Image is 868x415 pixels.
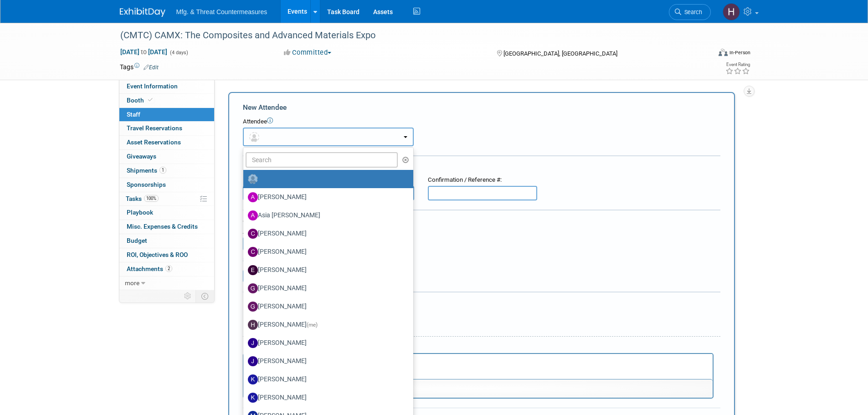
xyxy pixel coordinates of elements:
span: Mfg. & Threat Countermeasures [176,8,267,15]
span: Budget [127,237,147,244]
div: In-Person [729,49,750,56]
iframe: Rich Text Area [244,354,713,379]
img: Unassigned-User-Icon.png [248,174,258,184]
label: [PERSON_NAME] [248,281,404,296]
div: Confirmation / Reference #: [428,176,537,184]
label: [PERSON_NAME] [248,263,404,277]
span: Giveaways [127,153,156,160]
span: Travel Reservations [127,124,182,132]
img: Format-Inperson.png [719,49,728,56]
span: [GEOGRAPHIC_DATA], [GEOGRAPHIC_DATA] [503,50,617,57]
div: Notes [243,343,714,352]
span: (4 days) [169,50,188,56]
label: [PERSON_NAME] [248,190,404,205]
div: Cost: [243,217,720,226]
a: Giveaways [119,150,214,164]
span: [DATE] [DATE] [120,48,168,56]
label: [PERSON_NAME] [248,336,404,350]
img: Hillary Hawkins [723,3,740,20]
img: H.jpg [248,320,258,330]
i: Booth reservation complete [148,97,153,102]
button: Committed [281,48,335,57]
span: 100% [144,195,159,202]
span: Booth [127,97,154,104]
a: Search [669,4,711,20]
td: Tags [120,62,159,72]
label: [PERSON_NAME] [248,354,404,369]
a: Tasks100% [119,192,214,206]
a: Misc. Expenses & Credits [119,220,214,234]
img: C.jpg [248,229,258,239]
div: Event Format [657,47,751,61]
span: 2 [165,265,172,272]
span: Event Information [127,82,178,90]
span: more [125,279,139,287]
label: Asia [PERSON_NAME] [248,208,404,223]
img: C.jpg [248,247,258,257]
span: (me) [307,322,318,328]
label: [PERSON_NAME] [248,226,404,241]
div: (CMTC) CAMX: The Composites and Advanced Materials Expo [117,27,697,44]
td: Personalize Event Tab Strip [180,290,196,302]
a: Playbook [119,206,214,220]
img: A.jpg [248,210,258,220]
td: Toggle Event Tabs [195,290,214,302]
span: Shipments [127,167,166,174]
div: Registration / Ticket Info (optional) [243,162,720,171]
label: [PERSON_NAME] [248,299,404,314]
img: E.jpg [248,265,258,275]
div: Misc. Attachments & Notes [243,298,720,307]
a: ROI, Objectives & ROO [119,248,214,262]
img: K.jpg [248,374,258,384]
label: [PERSON_NAME] [248,390,404,405]
span: to [139,48,148,56]
a: Booth [119,94,214,108]
a: more [119,277,214,290]
span: Attachments [127,265,172,272]
a: Sponsorships [119,178,214,192]
div: New Attendee [243,102,720,113]
a: Attachments2 [119,262,214,276]
img: J.jpg [248,338,258,348]
a: Shipments1 [119,164,214,178]
img: G.jpg [248,283,258,293]
div: Attendee [243,118,720,126]
img: ExhibitDay [120,8,165,17]
span: ROI, Objectives & ROO [127,251,188,258]
img: K.jpg [248,393,258,403]
div: Event Rating [725,62,750,67]
a: Edit [144,64,159,71]
input: Search [246,152,398,168]
a: Travel Reservations [119,122,214,135]
label: [PERSON_NAME] [248,245,404,259]
span: Sponsorships [127,181,166,188]
span: Playbook [127,209,153,216]
img: G.jpg [248,302,258,312]
img: J.jpg [248,356,258,366]
img: A.jpg [248,192,258,202]
a: Budget [119,234,214,248]
span: Staff [127,111,140,118]
span: Tasks [126,195,159,202]
span: Asset Reservations [127,138,181,146]
a: Asset Reservations [119,136,214,149]
span: Search [681,9,702,15]
label: [PERSON_NAME] [248,372,404,387]
span: Misc. Expenses & Credits [127,223,198,230]
a: Staff [119,108,214,122]
label: [PERSON_NAME] [248,318,404,332]
span: 1 [159,167,166,174]
a: Event Information [119,80,214,93]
